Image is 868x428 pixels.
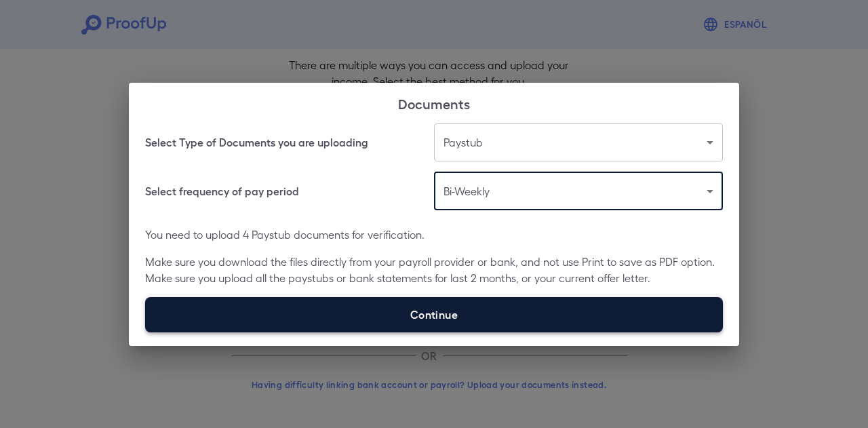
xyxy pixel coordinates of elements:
[434,123,723,161] div: Paystub
[145,254,723,286] p: Make sure you download the files directly from your payroll provider or bank, and not use Print t...
[129,83,739,123] h2: Documents
[145,183,299,199] h6: Select frequency of pay period
[145,297,723,332] label: Continue
[434,172,723,210] div: Bi-Weekly
[145,134,368,151] h6: Select Type of Documents you are uploading
[145,227,723,243] p: You need to upload 4 Paystub documents for verification.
